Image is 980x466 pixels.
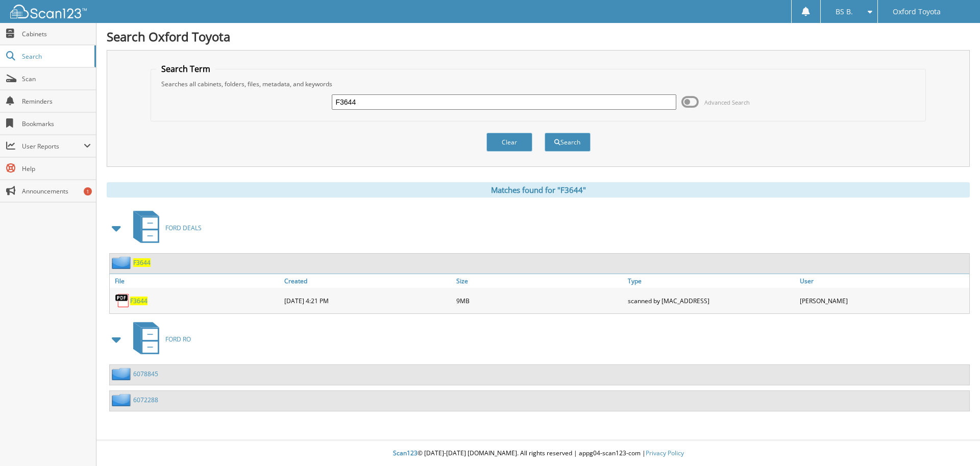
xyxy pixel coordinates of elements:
[107,28,970,45] h1: Search Oxford Toyota
[625,290,797,311] div: scanned by [MAC_ADDRESS]
[96,441,980,466] div: © [DATE]-[DATE] [DOMAIN_NAME]. All rights reserved | appg04-scan123-com |
[797,290,969,311] div: [PERSON_NAME]
[22,52,89,61] span: Search
[112,256,133,269] img: folder2.png
[625,274,797,288] a: Type
[112,367,133,380] img: folder2.png
[165,335,191,344] span: FORD RO
[127,208,202,248] a: FORD DEALS
[84,187,92,195] div: 1
[133,370,158,378] a: 6078845
[112,394,133,406] img: folder2.png
[454,274,626,288] a: Size
[22,75,91,83] span: Scan
[836,9,853,15] span: BS B.
[393,449,418,457] span: Scan123
[165,224,202,232] span: FORD DEALS
[929,417,980,466] iframe: Chat Widget
[893,9,941,15] span: Oxford Toyota
[22,164,91,173] span: Help
[486,133,532,152] button: Clear
[110,274,282,288] a: File
[133,258,151,267] a: F3644
[22,119,91,128] span: Bookmarks
[22,30,91,38] span: Cabinets
[22,142,84,151] span: User Reports
[282,290,454,311] div: [DATE] 4:21 PM
[22,97,91,106] span: Reminders
[133,396,158,404] a: 6072288
[22,187,91,195] span: Announcements
[107,182,970,198] div: Matches found for "F3644"
[156,80,921,88] div: Searches all cabinets, folders, files, metadata, and keywords
[10,5,87,18] img: scan123-logo-white.svg
[454,290,626,311] div: 9MB
[646,449,684,457] a: Privacy Policy
[127,319,191,359] a: FORD RO
[115,293,130,308] img: PDF.png
[704,99,750,106] span: Advanced Search
[545,133,591,152] button: Search
[797,274,969,288] a: User
[156,63,215,75] legend: Search Term
[282,274,454,288] a: Created
[130,297,148,305] a: F3644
